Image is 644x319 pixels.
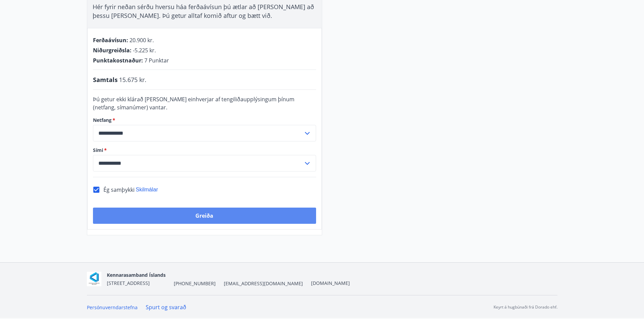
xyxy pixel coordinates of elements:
[93,57,143,64] span: Punktakostnaður :
[93,208,316,224] button: Greiða
[87,272,101,286] img: AOgasd1zjyUWmx8qB2GFbzp2J0ZxtdVPFY0E662R.png
[494,304,557,310] p: Keyrt á hugbúnaði frá Dorado ehf.
[174,280,216,287] span: [PHONE_NUMBER]
[119,75,146,84] span: 15.675 kr.
[136,187,158,192] span: Skilmálar
[107,280,150,286] span: [STREET_ADDRESS]
[93,147,316,154] label: Sími
[129,36,154,44] span: 20.900 kr.
[146,303,186,311] a: Spurt og svarað
[103,186,135,193] span: Ég samþykki
[93,96,294,111] span: Þú getur ekki klárað [PERSON_NAME] einhverjar af tengiliðaupplýsingum þínum (netfang, símanúmer) ...
[93,3,314,20] span: Hér fyrir neðan sérðu hversu háa ferðaávísun þú ætlar að [PERSON_NAME] að þessu [PERSON_NAME]. Þú...
[224,280,303,287] span: [EMAIL_ADDRESS][DOMAIN_NAME]
[311,280,350,286] a: [DOMAIN_NAME]
[87,304,138,311] a: Persónuverndarstefna
[93,47,132,54] span: Niðurgreiðsla :
[144,57,169,64] span: 7 Punktar
[93,75,118,84] span: Samtals
[133,47,156,54] span: -5.225 kr.
[93,117,316,124] label: Netfang
[107,272,166,278] span: Kennarasamband Íslands
[93,36,128,44] span: Ferðaávísun :
[136,186,158,193] button: Skilmálar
